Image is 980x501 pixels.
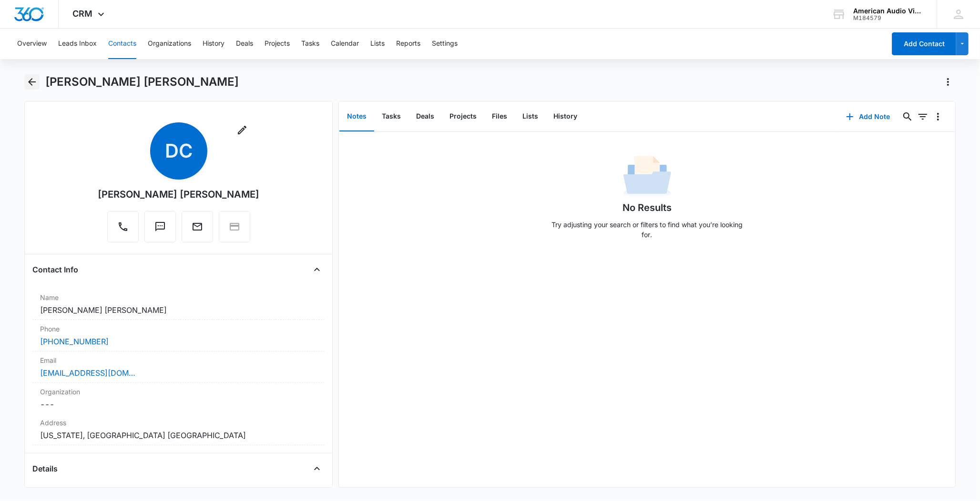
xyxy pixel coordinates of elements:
div: account id [853,15,923,21]
button: Close [309,461,325,476]
dd: [US_STATE], [GEOGRAPHIC_DATA] [GEOGRAPHIC_DATA] [40,430,317,441]
button: Deals [236,29,253,59]
button: Add Note [837,105,900,128]
h1: No Results [623,200,672,215]
label: Name [40,292,317,302]
button: Notes [339,102,374,131]
button: Reports [396,29,420,59]
button: Overflow Menu [930,109,946,124]
button: Leads Inbox [58,29,97,59]
dd: --- [40,399,317,410]
a: Email [182,226,213,234]
span: DC [150,122,207,180]
button: History [546,102,585,131]
button: Files [484,102,515,131]
dd: [PERSON_NAME] [PERSON_NAME] [40,304,317,316]
span: CRM [73,9,93,19]
p: Try adjusting your search or filters to find what you’re looking for. [547,220,747,240]
div: Name[PERSON_NAME] [PERSON_NAME] [32,289,325,320]
button: Calendar [331,29,359,59]
a: Call [107,226,139,234]
button: Email [182,211,213,242]
button: Filters [915,109,930,124]
label: Phone [40,324,317,334]
button: Call [107,211,139,242]
label: Organization [40,387,317,397]
h4: Contact Info [32,264,78,275]
div: Organization--- [32,383,325,414]
button: Projects [265,29,290,59]
button: Search... [900,109,915,124]
label: Address [40,418,317,428]
button: Actions [940,74,956,90]
div: [PERSON_NAME] [PERSON_NAME] [98,187,259,201]
div: account name [853,7,923,15]
button: Contacts [108,29,136,59]
div: Email[EMAIL_ADDRESS][DOMAIN_NAME] [32,351,325,383]
a: [PHONE_NUMBER] [40,336,109,347]
button: Back [24,74,39,90]
button: Text [144,211,176,242]
button: Deals [408,102,442,131]
button: Tasks [301,29,319,59]
div: Phone[PHONE_NUMBER] [32,320,325,351]
h1: [PERSON_NAME] [PERSON_NAME] [45,75,239,89]
button: Overview [17,29,47,59]
button: Settings [432,29,458,59]
button: Add Contact [892,32,956,55]
img: No Data [623,153,671,200]
button: History [203,29,225,59]
a: Text [144,226,176,234]
button: Close [309,262,325,277]
button: Tasks [374,102,408,131]
button: Lists [515,102,546,131]
button: Lists [370,29,385,59]
div: Address[US_STATE], [GEOGRAPHIC_DATA] [GEOGRAPHIC_DATA] [32,414,325,445]
a: [EMAIL_ADDRESS][DOMAIN_NAME] [40,367,135,379]
button: Projects [442,102,484,131]
label: Email [40,355,317,365]
h4: Details [32,463,58,474]
button: Organizations [148,29,191,59]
